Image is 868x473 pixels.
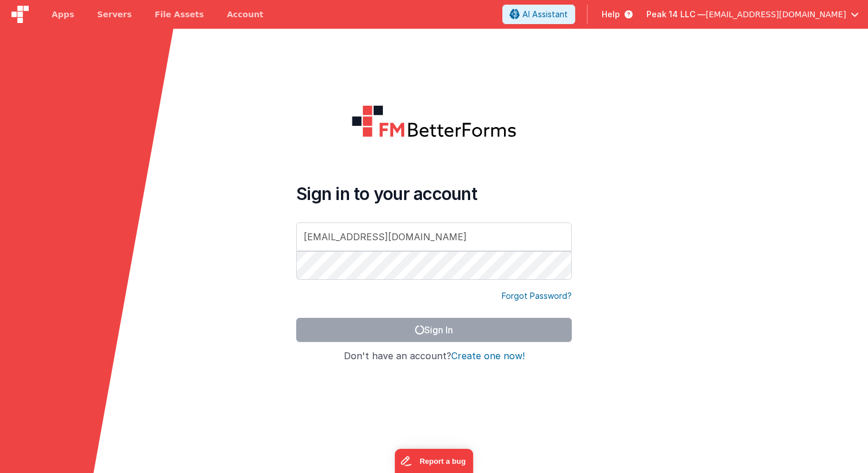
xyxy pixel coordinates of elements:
[97,9,131,20] span: Servers
[646,9,706,20] span: Peak 14 LLC —
[52,9,74,20] span: Apps
[451,351,525,362] button: Create one now!
[502,5,575,24] button: AI Assistant
[646,9,859,20] button: Peak 14 LLC — [EMAIL_ADDRESS][DOMAIN_NAME]
[706,9,846,20] span: [EMAIL_ADDRESS][DOMAIN_NAME]
[602,9,620,20] span: Help
[155,9,204,20] span: File Assets
[395,449,474,473] iframe: Marker.io feedback button
[296,183,572,204] h4: Sign in to your account
[296,318,572,342] button: Sign In
[502,290,572,302] a: Forgot Password?
[296,222,572,251] input: Email Address
[522,9,568,20] span: AI Assistant
[296,351,572,362] h4: Don't have an account?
